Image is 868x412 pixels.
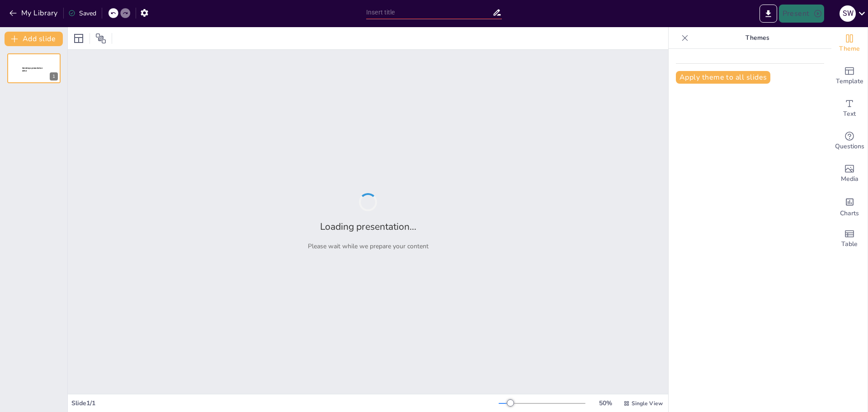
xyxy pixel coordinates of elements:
[840,5,856,23] button: s w
[836,76,863,86] span: Template
[831,157,868,190] div: Add images, graphics, shapes or video
[692,27,822,49] p: Themes
[676,71,770,84] button: Apply theme to all slides
[5,32,63,46] button: Add slide
[7,53,61,83] div: 1
[831,27,868,60] div: Change the overall theme
[831,223,868,255] div: Add a table
[320,220,416,233] h2: Loading presentation...
[831,190,868,223] div: Add charts and graphs
[759,5,777,23] button: Export to PowerPoint
[95,33,106,44] span: Position
[840,5,856,22] div: s w
[308,242,429,251] p: Please wait while we prepare your content
[68,9,96,18] div: Saved
[831,92,868,125] div: Add text boxes
[835,142,864,152] span: Questions
[50,72,58,81] div: 1
[843,109,856,119] span: Text
[71,399,499,407] div: Slide 1 / 1
[71,31,86,46] div: Layout
[841,174,859,184] span: Media
[7,6,61,20] button: My Library
[840,208,859,218] span: Charts
[632,400,663,407] span: Single View
[839,44,860,54] span: Theme
[841,239,858,249] span: Table
[22,67,42,72] span: Sendsteps presentation editor
[366,6,492,19] input: Insert title
[831,60,868,92] div: Add ready made slides
[594,399,616,407] div: 50 %
[831,125,868,157] div: Get real-time input from your audience
[779,5,824,23] button: Present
